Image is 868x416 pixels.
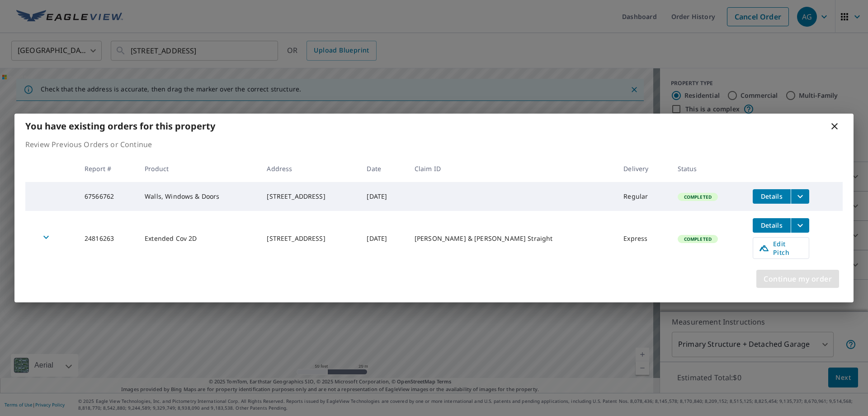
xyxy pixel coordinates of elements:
[137,211,259,266] td: Extended Cov 2D
[616,211,670,266] td: Express
[77,155,137,182] th: Report #
[679,236,717,242] span: Completed
[77,211,137,266] td: 24816263
[137,182,259,211] td: Walls, Windows & Doors
[758,221,785,230] span: Details
[137,155,259,182] th: Product
[758,192,785,201] span: Details
[791,189,809,204] button: filesDropdownBtn-67566762
[753,237,809,259] a: Edit Pitch
[753,218,791,233] button: detailsBtn-24816263
[764,273,832,285] span: Continue my order
[25,139,843,150] p: Review Previous Orders or Continue
[759,239,803,257] span: Edit Pitch
[670,155,745,182] th: Status
[753,189,791,204] button: detailsBtn-67566762
[756,270,839,288] button: Continue my order
[267,192,352,201] div: [STREET_ADDRESS]
[679,194,717,200] span: Completed
[407,155,617,182] th: Claim ID
[791,218,809,233] button: filesDropdownBtn-24816263
[25,120,215,132] b: You have existing orders for this property
[616,182,670,211] td: Regular
[359,211,407,266] td: [DATE]
[359,182,407,211] td: [DATE]
[359,155,407,182] th: Date
[407,211,617,266] td: [PERSON_NAME] & [PERSON_NAME] Straight
[616,155,670,182] th: Delivery
[267,234,352,243] div: [STREET_ADDRESS]
[77,182,137,211] td: 67566762
[259,155,359,182] th: Address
